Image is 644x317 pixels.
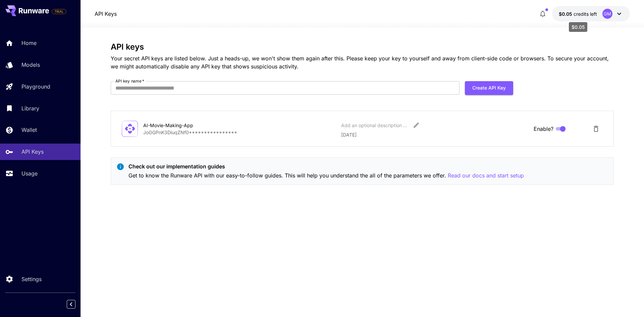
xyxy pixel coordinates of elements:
[448,171,524,180] button: Read our docs and start setup
[21,169,38,177] p: Usage
[128,162,524,170] p: Check out our implementation guides
[341,122,408,129] div: Add an optional description or comment
[21,83,50,91] p: Playground
[589,122,603,136] button: Delete API Key
[143,122,210,129] div: AI-Movie-Making-App
[115,78,144,84] label: API key name
[21,104,39,112] p: Library
[534,125,553,133] span: Enable?
[574,11,597,17] span: credits left
[128,171,524,180] p: Get to know the Runware API with our easy-to-follow guides. This will help you understand the all...
[111,54,614,70] p: Your secret API keys are listed below. Just a heads-up, we won't show them again after this. Plea...
[52,7,66,15] span: Add your payment card to enable full platform functionality.
[21,126,37,134] p: Wallet
[95,10,117,18] nav: breadcrumb
[21,148,44,156] p: API Keys
[21,61,40,69] p: Models
[21,275,42,283] p: Settings
[21,39,37,47] p: Home
[111,42,614,52] h3: API keys
[95,10,117,18] a: API Keys
[341,131,528,138] p: [DATE]
[465,81,513,95] button: Create API Key
[72,298,80,310] div: Collapse sidebar
[559,10,597,17] div: $0.05
[410,119,422,131] button: Edit
[67,300,75,309] button: Collapse sidebar
[602,9,612,19] div: GM
[52,9,66,14] span: TRIAL
[552,6,630,21] button: $0.05GM
[559,11,574,17] span: $0.05
[569,22,587,32] div: $0.05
